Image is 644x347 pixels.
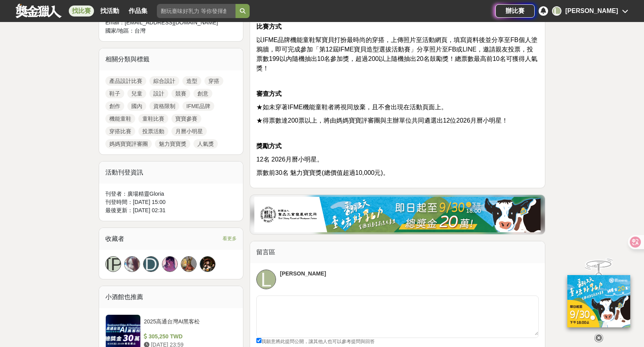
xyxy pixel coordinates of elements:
span: 票數前30名 魅力寶寶獎(總價值超過10,000元)。 [256,169,389,176]
span: 收藏者 [105,235,124,242]
div: 305,250 TWD [144,332,234,341]
a: 兒童 [127,89,146,98]
span: ★如未穿著IFME機能童鞋者將視同放棄，且不會出現在活動頁面上。 [256,104,447,110]
a: 競賽 [171,89,190,98]
img: Avatar [125,257,140,272]
strong: 比賽方式 [256,23,282,30]
a: Avatar [200,256,215,272]
div: 最後更新： [DATE] 02:31 [105,206,237,215]
a: 找活動 [97,6,122,17]
div: 活動刊登資訊 [99,162,243,184]
a: 創意 [193,89,212,98]
a: 找比賽 [69,6,94,17]
span: 12名 2026月曆小明星。 [256,156,323,163]
a: 穿搭 [204,76,223,86]
img: 307666ae-e2b5-4529-babb-bb0b8697cad8.jpg [254,197,541,232]
img: Avatar [200,257,215,272]
a: 造型 [182,76,201,86]
a: D [143,256,159,272]
a: 童鞋比賽 [138,114,168,123]
a: 機能童鞋 [105,114,135,123]
a: Avatar [124,256,140,272]
span: 我願意將此提問公開，讓其他人也可以參考提問與回答 [261,339,375,344]
div: [PERSON_NAME] [280,270,326,277]
span: 以IFME品牌機能童鞋幫寶貝打扮最時尚的穿搭，上傳照片至活動網頁，填寫資料後並分享至FB個人塗鴉牆，即可完成參加「第12屆IFME寶貝造型選拔活動賽」分享照片至FB或LINE，邀請親友投票，投票... [256,37,537,72]
img: Avatar [181,257,196,272]
a: 穿搭比賽 [105,127,135,136]
a: 資格限制 [149,101,179,111]
span: ★得票數達200票以上，將由媽媽寶寶評審團與主辦單位共同遴選出12位2026月曆小明星！ [256,117,508,124]
a: IFME品牌 [182,101,214,111]
a: 綜合設計 [149,76,179,86]
span: 看更多 [223,234,237,243]
a: 魅力寶寶獎 [155,139,190,149]
a: L [256,270,276,289]
a: 寶寶參賽 [171,114,201,123]
div: L [552,6,561,16]
a: 投票活動 [138,127,168,136]
div: 2025高通台灣AI黑客松 [144,318,234,332]
a: [PERSON_NAME] [105,256,121,272]
input: 我願意將此提問公開，讓其他人也可以參考提問與回答 [256,338,261,343]
a: 人氣獎 [193,139,218,149]
img: ff197300-f8ee-455f-a0ae-06a3645bc375.jpg [567,275,630,327]
div: 刊登者： 廣場精靈Gloria [105,190,237,198]
a: 媽媽寶寶評審團 [105,139,152,149]
a: Avatar [162,256,178,272]
input: 翻玩臺味好乳力 等你發揮創意！ [157,4,236,18]
a: 創作 [105,101,124,111]
div: Email： [EMAIL_ADDRESS][DOMAIN_NAME] [105,18,221,27]
a: 月曆小明星 [171,127,207,136]
div: 相關分類與標籤 [99,48,243,70]
a: 鞋子 [105,89,124,98]
div: 留言區 [250,241,545,263]
img: Avatar [162,257,177,272]
span: 國家/地區： [105,28,134,34]
a: 產品設計比賽 [105,76,146,86]
a: 國內 [127,101,146,111]
div: [PERSON_NAME] [565,6,618,16]
strong: 獎勵方式 [256,143,282,149]
a: 設計 [149,89,168,98]
div: 刊登時間： [DATE] 15:00 [105,198,237,206]
div: 小酒館也推薦 [99,286,243,308]
a: 辦比賽 [495,4,535,18]
a: Avatar [181,256,197,272]
span: 台灣 [134,28,145,34]
strong: 審查方式 [256,90,282,97]
a: 作品集 [125,6,151,17]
